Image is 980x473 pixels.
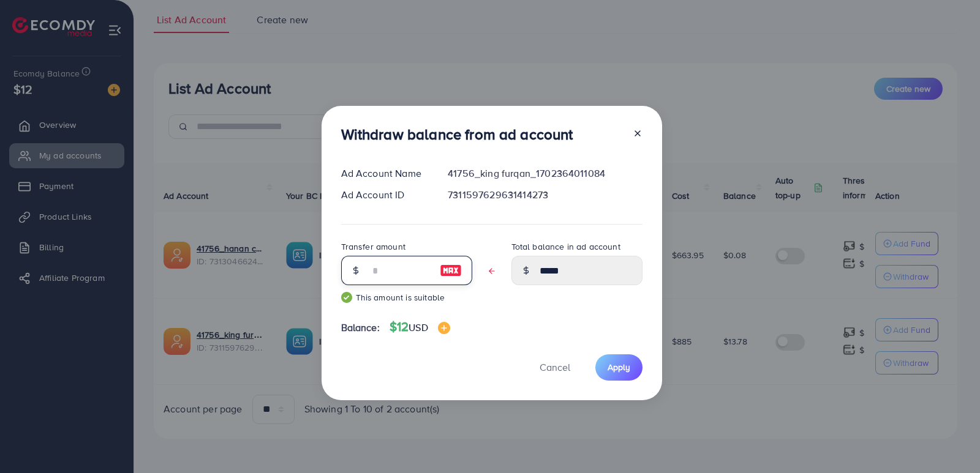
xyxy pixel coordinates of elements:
h4: $12 [390,319,450,335]
img: guide [341,292,352,303]
img: image [438,322,450,334]
span: Balance: [341,321,380,335]
small: This amount is suitable [341,291,472,304]
button: Apply [595,354,643,381]
div: 41756_king furqan_1702364011084 [438,166,652,181]
span: Cancel [540,360,570,374]
h3: Withdraw balance from ad account [341,125,573,143]
div: Ad Account ID [331,188,439,202]
button: Cancel [524,354,586,381]
label: Transfer amount [341,240,405,253]
span: Apply [608,361,630,373]
img: image [440,263,462,278]
iframe: Chat [928,418,971,464]
div: Ad Account Name [331,166,439,181]
label: Total balance in ad account [511,240,620,253]
div: 7311597629631414273 [438,188,652,202]
span: USD [409,321,428,334]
